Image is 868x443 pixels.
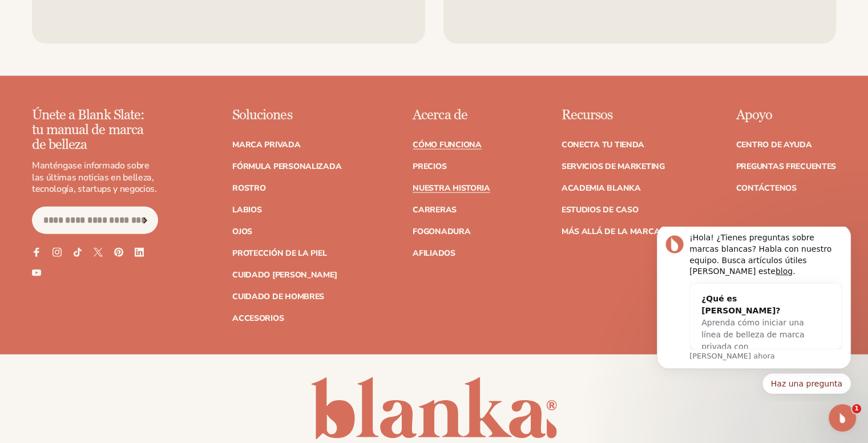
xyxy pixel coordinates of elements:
a: Fórmula personalizada [232,163,341,171]
div: Contenido del mensaje [50,6,203,122]
font: Afiliados [413,248,455,259]
img: Imagen de perfil de Lee [26,9,44,27]
font: Soluciones [232,107,292,123]
a: Cuidado de hombres [232,293,324,301]
font: [PERSON_NAME] ahora [50,125,135,134]
font: Nuestra historia [413,183,490,194]
button: Suscribir [132,207,158,234]
a: Carreras [413,206,457,214]
font: Cómo funciona [413,139,481,150]
font: Labios [232,204,261,215]
iframe: Mensaje de notificaciones del intercomunicador [640,227,868,401]
a: Precios [413,163,446,171]
a: Más allá de la marca [562,228,660,236]
font: Academia Blanka [562,183,641,194]
a: Preguntas frecuentes [736,163,836,171]
a: Fogonadura [413,228,470,236]
font: Más allá de la marca [562,226,660,237]
font: Aprenda cómo iniciar una línea de belleza de marca privada con [GEOGRAPHIC_DATA] [62,91,164,136]
font: ¡Hola! ¿Tienes preguntas sobre marcas blancas? Habla con nuestro equipo. Busca artículos útiles [... [50,6,192,49]
a: Afiliados [413,249,455,257]
font: Centro de ayuda [736,139,812,150]
font: ¿Qué es [PERSON_NAME]? [62,67,140,88]
font: Recursos [562,107,612,123]
font: Conecta tu tienda [562,139,644,150]
a: blog [136,40,153,49]
iframe: Chat en vivo de Intercom [829,404,856,432]
div: Opciones de respuesta rápida [17,147,211,167]
font: 1 [854,405,859,412]
font: Apoyo [736,107,772,123]
font: Estudios de caso [562,204,639,215]
a: Conecta tu tienda [562,141,644,149]
a: Labios [232,206,261,214]
a: Cómo funciona [413,141,481,149]
p: Mensaje de Lee, enviado hace un momento [50,124,203,135]
a: Estudios de caso [562,206,639,214]
a: Nuestra historia [413,184,490,192]
a: Accesorios [232,315,284,323]
a: Contáctenos [736,184,797,192]
a: Cuidado [PERSON_NAME] [232,271,337,279]
font: Haz una pregunta [131,152,203,162]
div: ¿Qué es [PERSON_NAME]?Aprenda cómo iniciar una línea de belleza de marca privada con [GEOGRAPHIC_... [50,57,179,147]
button: Respuesta rápida: Haz una pregunta [123,147,211,167]
a: Servicios de marketing [562,163,665,171]
a: Academia Blanka [562,184,641,192]
font: Cuidado [PERSON_NAME] [232,269,337,280]
font: Carreras [413,204,457,215]
font: Acerca de [413,107,467,123]
font: Protección de la piel [232,248,326,259]
a: Protección de la piel [232,249,326,257]
a: Rostro [232,184,265,192]
font: Únete a Blank Slate: tu manual de marca de belleza [32,107,144,154]
font: Preguntas frecuentes [736,161,836,172]
a: Marca privada [232,141,300,149]
font: Rostro [232,183,265,194]
font: . [153,40,155,49]
font: Servicios de marketing [562,161,665,172]
font: Marca privada [232,139,300,150]
font: Accesorios [232,313,284,324]
font: Fogonadura [413,226,470,237]
font: Ojos [232,226,252,237]
font: Contáctenos [736,183,797,194]
a: Centro de ayuda [736,141,812,149]
font: Manténgase informado sobre las últimas noticias en belleza, tecnología, startups y negocios. [32,159,157,196]
font: Precios [413,161,446,172]
font: Fórmula personalizada [232,161,341,172]
a: Ojos [232,228,252,236]
font: Cuidado de hombres [232,291,324,302]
